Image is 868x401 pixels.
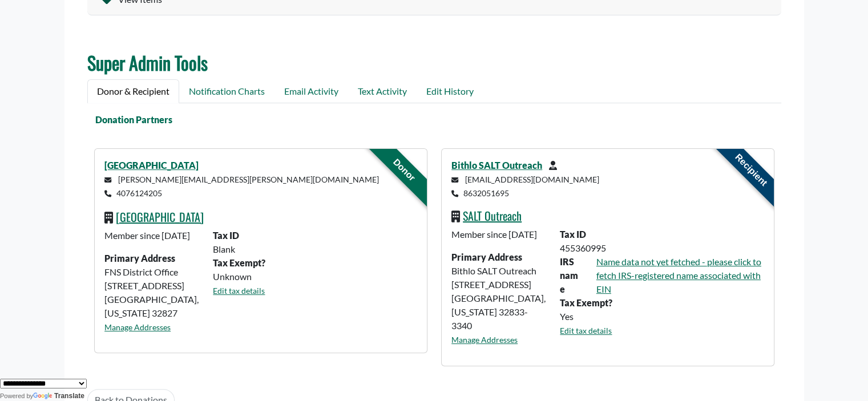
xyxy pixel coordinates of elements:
[274,79,348,103] a: Email Activity
[560,256,578,294] strong: IRS name
[451,228,546,241] p: Member since [DATE]
[704,123,798,217] div: Recipient
[357,123,451,217] div: Donor
[445,228,553,355] div: Bithlo SALT Outreach [STREET_ADDRESS] [GEOGRAPHIC_DATA], [US_STATE] 32833-3340
[116,208,204,225] a: [GEOGRAPHIC_DATA]
[213,257,265,268] b: Tax Exempt?
[80,113,774,127] div: Donation Partners
[560,326,612,335] a: Edit tax details
[213,286,265,295] a: Edit tax details
[104,229,199,242] p: Member since [DATE]
[451,335,518,345] a: Manage Addresses
[451,175,599,198] small: [EMAIL_ADDRESS][DOMAIN_NAME] 8632051695
[560,297,612,308] b: Tax Exempt?
[553,310,770,323] div: Yes
[463,207,522,224] a: SALT Outreach
[104,253,175,264] strong: Primary Address
[98,229,206,343] div: FNS District Office [STREET_ADDRESS] [GEOGRAPHIC_DATA], [US_STATE] 32827
[33,392,84,400] a: Translate
[104,160,199,171] a: [GEOGRAPHIC_DATA]
[417,79,483,103] a: Edit History
[87,52,781,74] h2: Super Admin Tools
[596,256,761,294] a: Name data not yet fetched - please click to fetch IRS-registered name associated with EIN
[87,79,179,103] a: Donor & Recipient
[560,229,586,240] b: Tax ID
[451,252,522,262] strong: Primary Address
[213,230,239,241] b: Tax ID
[451,160,542,171] a: Bithlo SALT Outreach
[33,392,54,400] img: Google Translate
[206,242,423,256] div: Blank
[104,322,171,332] a: Manage Addresses
[179,79,274,103] a: Notification Charts
[553,241,770,255] div: 455360995
[206,270,423,283] div: Unknown
[104,175,379,198] small: [PERSON_NAME][EMAIL_ADDRESS][PERSON_NAME][DOMAIN_NAME] 4076124205
[348,79,417,103] a: Text Activity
